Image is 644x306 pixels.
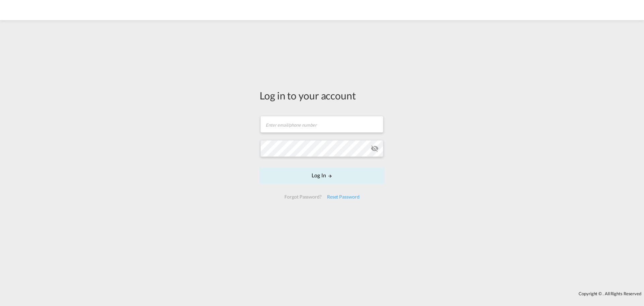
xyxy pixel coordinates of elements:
[260,167,384,184] button: LOGIN
[324,191,362,203] div: Reset Password
[371,144,379,152] md-icon: icon-eye-off
[260,88,384,102] div: Log in to your account
[260,116,383,133] input: Enter email/phone number
[282,191,324,203] div: Forgot Password?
